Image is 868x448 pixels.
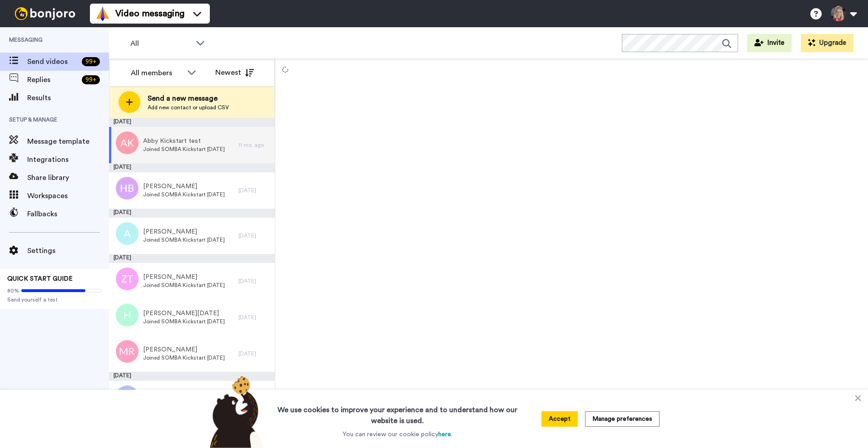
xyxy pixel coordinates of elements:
span: QUICK START GUIDE [7,276,73,282]
span: Results [27,93,109,103]
span: Joined SOMBA Kickstart [DATE] [143,318,225,325]
img: ak.png [116,131,139,154]
img: bj-logo-header-white.svg [11,7,79,20]
span: Joined SOMBA Kickstart [DATE] [143,146,225,153]
span: [PERSON_NAME] [143,345,225,354]
img: bear-with-cookie.png [202,375,269,448]
img: hb.png [116,177,139,200]
span: Settings [27,245,109,256]
span: Send a new message [148,93,229,104]
span: Send videos [27,56,78,67]
p: You can review our cookie policy . [342,430,452,439]
div: [DATE] [109,254,275,263]
span: 80% [7,287,19,294]
span: [PERSON_NAME][DATE] [143,309,225,318]
div: 99 + [82,57,100,66]
span: Replies [27,74,78,85]
a: here [438,431,451,438]
div: [DATE] [109,118,275,127]
img: vm-color.svg [95,6,110,21]
div: [DATE] [238,232,270,239]
span: Send yourself a test [7,296,102,303]
span: Abby Kickstart test [143,136,225,146]
img: h.png [116,304,139,326]
div: 11 mo. ago [238,141,270,149]
div: 99 + [82,75,100,84]
button: Newest [208,63,261,82]
span: [PERSON_NAME] [143,273,225,282]
span: Integrations [27,154,109,165]
div: [DATE] [238,187,270,194]
span: Joined SOMBA Kickstart [DATE] [143,354,225,361]
div: [DATE] [109,209,275,218]
h3: We use cookies to improve your experience and to understand how our website is used. [268,399,526,426]
button: Upgrade [801,34,853,52]
div: All members [131,68,183,78]
img: a.png [116,222,139,245]
span: [PERSON_NAME] [143,182,225,191]
div: [DATE] [238,314,270,321]
img: zt.png [116,268,139,290]
span: All [130,38,191,49]
span: Joined SOMBA Kickstart [DATE] [143,191,225,198]
span: Joined SOMBA Kickstart [DATE] [143,236,225,243]
span: Add new contact or upload CSV [148,104,229,111]
span: Fallbacks [27,209,109,219]
div: [DATE] [238,350,270,357]
span: Message template [27,136,109,147]
span: Workspaces [27,190,109,201]
span: Video messaging [115,7,184,20]
button: Accept [541,411,578,427]
button: Invite [747,34,792,52]
span: Share library [27,172,109,183]
span: Joined SOMBA Kickstart [DATE] [143,282,225,289]
div: [DATE] [109,372,275,381]
div: [DATE] [109,163,275,172]
img: ns.png [116,385,139,408]
div: [DATE] [238,278,270,285]
button: Manage preferences [585,411,660,427]
span: [PERSON_NAME] [143,227,225,236]
img: mr.png [116,340,139,363]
